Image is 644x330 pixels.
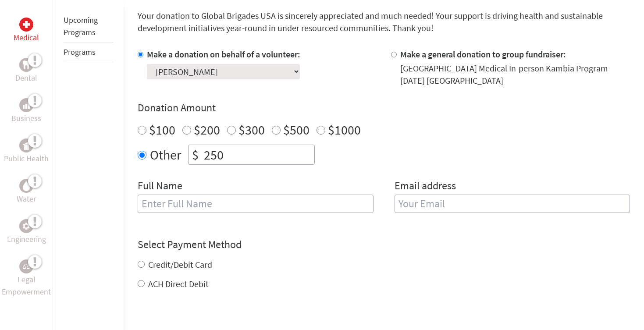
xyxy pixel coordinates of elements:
img: Legal Empowerment [23,264,30,269]
img: Dental [23,60,30,69]
a: DentalDental [15,58,37,84]
label: Make a donation on behalf of a volunteer: [147,49,300,60]
a: MedicalMedical [14,18,39,44]
div: Water [19,179,33,193]
label: $300 [238,121,265,138]
div: Medical [19,18,33,32]
label: Full Name [138,179,182,195]
li: Upcoming Programs [64,11,113,43]
label: Credit/Debit Card [148,259,212,270]
div: $ [189,145,202,164]
p: Medical [14,32,39,44]
img: Engineering [23,223,30,230]
p: Water [17,193,36,205]
input: Enter Amount [202,145,314,164]
p: Legal Empowerment [2,273,51,298]
li: Programs [64,43,113,62]
label: ACH Direct Debit [148,278,209,289]
input: Enter Full Name [138,195,373,213]
a: BusinessBusiness [11,98,41,124]
label: $1000 [328,121,361,138]
p: Dental [15,72,37,84]
div: Dental [19,58,33,72]
img: Business [23,102,30,109]
p: Business [11,112,41,124]
div: Business [19,98,33,112]
p: Engineering [7,233,46,245]
h4: Select Payment Method [138,238,630,252]
h4: Donation Amount [138,101,630,115]
a: Programs [64,47,96,57]
label: $200 [194,121,220,138]
label: Email address [395,179,456,195]
div: Public Health [19,138,33,153]
div: Engineering [19,219,33,233]
img: Medical [23,21,30,28]
a: Legal EmpowermentLegal Empowerment [2,259,51,298]
label: $100 [149,121,175,138]
a: EngineeringEngineering [7,219,46,245]
label: Make a general donation to group fundraiser: [400,49,566,60]
a: Upcoming Programs [64,15,98,37]
p: Your donation to Global Brigades USA is sincerely appreciated and much needed! Your support is dr... [138,10,630,34]
a: WaterWater [17,179,36,205]
p: Public Health [4,153,49,165]
div: Legal Empowerment [19,259,33,273]
a: Public HealthPublic Health [4,138,49,165]
input: Your Email [395,195,630,213]
label: Other [150,145,181,165]
label: $500 [283,121,310,138]
img: Water [23,181,30,191]
img: Public Health [23,141,30,150]
div: [GEOGRAPHIC_DATA] Medical In-person Kambia Program [DATE] [GEOGRAPHIC_DATA] [400,62,630,87]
